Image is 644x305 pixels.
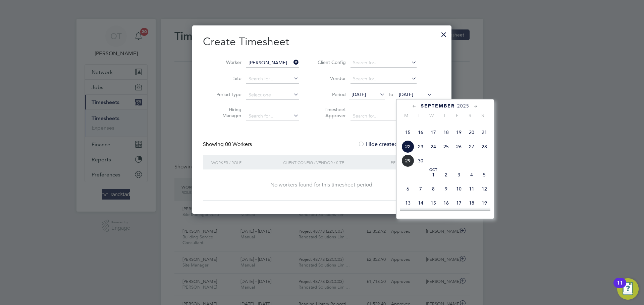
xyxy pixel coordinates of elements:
span: 16 [440,197,452,209]
input: Search for... [246,58,299,68]
span: 23 [414,140,427,153]
input: Search for... [246,74,299,84]
span: 16 [414,126,427,139]
span: To [386,90,395,99]
div: Period [389,155,434,170]
span: 25 [440,140,452,153]
h2: Create Timesheet [203,35,441,49]
span: 5 [478,168,491,181]
span: T [438,112,451,119]
label: Period Type [211,91,241,97]
span: September [421,103,455,109]
input: Search for... [351,111,417,121]
span: 6 [401,182,414,195]
span: 18 [440,126,452,139]
span: 29 [401,154,414,167]
span: 21 [478,126,491,139]
input: Select one [246,90,299,100]
div: No workers found for this timesheet period. [210,181,434,188]
span: S [476,112,489,119]
span: 00 Workers [225,141,252,148]
span: 4 [465,168,478,181]
span: 8 [427,182,440,195]
span: 12 [478,182,491,195]
span: 9 [440,182,452,195]
span: 22 [401,140,414,153]
span: 15 [401,126,414,139]
div: 11 [617,283,623,292]
span: 19 [478,197,491,209]
span: 20 [465,126,478,139]
span: [DATE] [399,91,413,97]
span: 2 [440,168,452,181]
span: 19 [452,126,465,139]
span: 26 [452,140,465,153]
div: Client Config / Vendor / Site [281,155,389,170]
span: Oct [427,168,440,172]
span: M [400,112,413,119]
label: Vendor [316,75,346,81]
span: W [425,112,438,119]
span: 1 [427,168,440,181]
span: 2025 [457,103,469,109]
label: Period [316,91,346,97]
span: 14 [414,197,427,209]
span: 30 [414,154,427,167]
input: Search for... [351,74,417,84]
input: Search for... [351,58,417,68]
span: 27 [465,140,478,153]
input: Search for... [246,111,299,121]
span: 18 [465,197,478,209]
label: Site [211,75,241,81]
span: 15 [427,197,440,209]
button: Open Resource Center, 11 new notifications [617,278,639,300]
label: Worker [211,59,241,65]
span: T [413,112,425,119]
span: 7 [414,182,427,195]
label: Hiring Manager [211,106,241,119]
label: Timesheet Approver [316,106,346,119]
label: Client Config [316,59,346,65]
span: F [451,112,464,119]
div: Showing [203,141,253,148]
div: Worker / Role [210,155,281,170]
label: Hide created timesheets [358,141,426,148]
span: S [464,112,476,119]
span: 24 [427,140,440,153]
span: 13 [401,197,414,209]
span: [DATE] [352,91,366,97]
span: 11 [465,182,478,195]
span: 28 [478,140,491,153]
span: 17 [427,126,440,139]
span: 10 [452,182,465,195]
span: 17 [452,197,465,209]
span: 3 [452,168,465,181]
